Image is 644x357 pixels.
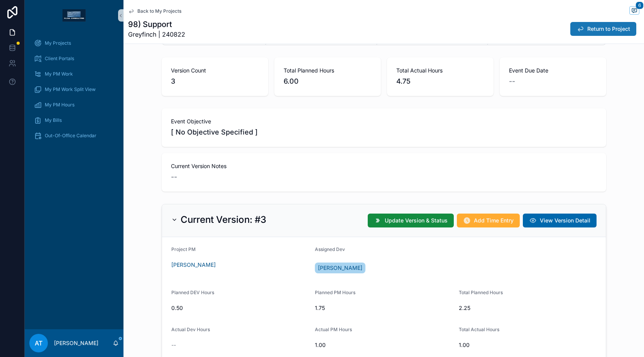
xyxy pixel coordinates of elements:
[45,71,73,77] span: My PM Work
[128,19,185,30] h1: 98) Support
[35,338,42,348] span: AT
[587,25,630,33] span: Return to Project
[459,341,597,349] span: 1.00
[540,217,590,224] span: View Version Detail
[315,263,365,273] a: [PERSON_NAME]
[459,290,503,295] span: Total Planned Hours
[171,127,597,138] span: [ No Objective Specified ]
[171,261,216,269] a: [PERSON_NAME]
[29,83,119,96] a: My PM Work Split View
[171,327,210,332] span: Actual Dev Hours
[315,290,355,295] span: Planned PM Hours
[171,118,597,125] span: Event Objective
[509,76,515,87] span: --
[459,304,597,312] span: 2.25
[171,67,259,74] span: Version Count
[29,113,119,127] a: My Bills
[171,341,176,349] span: --
[457,214,520,227] button: Add Time Entry
[368,214,454,227] button: Update Version & Status
[45,102,74,108] span: My PM Hours
[284,67,372,74] span: Total Planned Hours
[25,31,123,153] div: scrollable content
[128,30,185,39] span: Greyfinch | 240822
[171,290,214,295] span: Planned DEV Hours
[29,67,119,81] a: My PM Work
[45,117,62,123] span: My Bills
[570,22,636,36] button: Return to Project
[181,214,266,226] h2: Current Version: #3
[171,172,177,182] span: --
[459,327,499,332] span: Total Actual Hours
[137,8,181,14] span: Back to My Projects
[171,162,597,170] span: Current Version Notes
[629,6,639,16] button: 6
[315,327,352,332] span: Actual PM Hours
[128,8,181,14] a: Back to My Projects
[315,304,453,312] span: 1.75
[29,52,119,66] a: Client Portals
[318,264,362,272] span: [PERSON_NAME]
[385,217,448,224] span: Update Version & Status
[315,341,453,349] span: 1.00
[45,133,96,139] span: Out-Of-Office Calendar
[636,2,644,9] span: 6
[315,246,345,252] span: Assigned Dev
[284,76,372,87] span: 6.00
[45,86,96,93] span: My PM Work Split View
[54,339,98,347] p: [PERSON_NAME]
[509,67,597,74] span: Event Due Date
[63,9,86,22] img: App logo
[45,56,74,62] span: Client Portals
[171,304,309,312] span: 0.50
[171,76,259,87] span: 3
[29,129,119,143] a: Out-Of-Office Calendar
[29,36,119,50] a: My Projects
[474,217,514,224] span: Add Time Entry
[523,214,597,227] button: View Version Detail
[29,98,119,112] a: My PM Hours
[45,40,71,46] span: My Projects
[171,246,196,252] span: Project PM
[396,76,484,87] span: 4.75
[396,67,484,74] span: Total Actual Hours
